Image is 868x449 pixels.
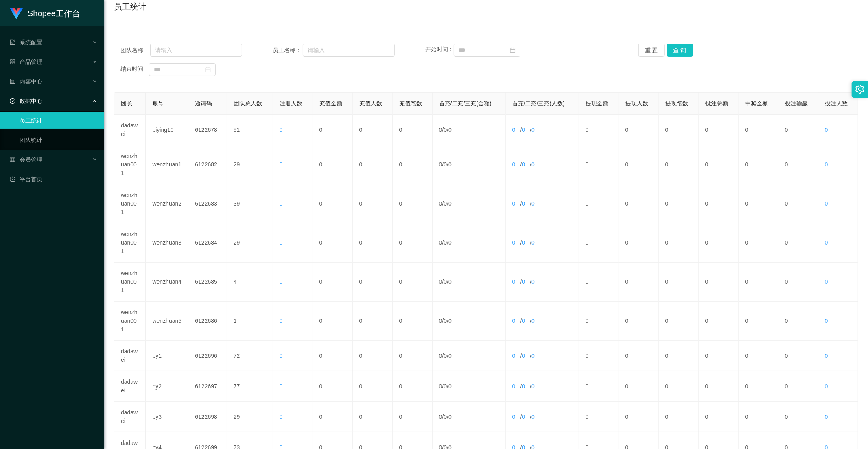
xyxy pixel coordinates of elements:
span: 0 [522,318,525,324]
td: 0 [393,184,433,223]
span: 0 [444,161,447,168]
td: 0 [619,223,659,263]
a: Shopee工作台 [10,10,80,16]
td: / / [433,184,506,223]
td: 0 [579,223,619,263]
td: by2 [146,371,188,402]
td: 6122697 [188,371,227,402]
td: 0 [659,371,699,402]
td: 0 [659,145,699,184]
td: 0 [699,402,739,432]
span: 结束时间： [120,66,149,72]
td: / / [506,115,579,145]
td: 0 [393,302,433,341]
td: 29 [227,402,273,432]
td: 0 [313,263,353,302]
span: 0 [512,127,516,133]
span: 团队总人数 [234,100,262,107]
span: 0 [280,239,283,246]
a: 图标: dashboard平台首页 [10,171,98,187]
span: 0 [439,239,442,246]
a: 员工统计 [20,112,98,129]
span: 0 [280,278,283,285]
td: 0 [353,302,393,341]
td: 0 [659,302,699,341]
td: / / [433,371,506,402]
span: 首充/二充/三充(金额) [439,100,492,107]
span: 注册人数 [280,100,302,107]
td: 0 [699,184,739,223]
td: 0 [579,302,619,341]
i: 图标: calendar [510,47,516,53]
td: biying10 [146,115,188,145]
td: 4 [227,263,273,302]
i: 图标: table [10,157,15,162]
td: 1 [227,302,273,341]
td: 0 [579,263,619,302]
td: / / [433,145,506,184]
td: 0 [579,371,619,402]
span: 0 [531,161,535,168]
td: / / [433,115,506,145]
span: 0 [439,318,442,324]
td: 6122685 [188,263,227,302]
td: wenzhuan4 [146,263,188,302]
td: 39 [227,184,273,223]
span: 提现笔数 [665,100,688,107]
td: 0 [659,263,699,302]
span: 投注总额 [705,100,728,107]
span: 0 [531,127,535,133]
td: / / [506,402,579,432]
td: 0 [659,341,699,371]
td: 0 [739,115,778,145]
span: 0 [522,200,525,207]
td: 0 [579,184,619,223]
span: 0 [531,200,535,207]
i: 图标: appstore-o [10,59,15,65]
span: 0 [280,127,283,133]
td: 0 [313,302,353,341]
span: 0 [280,383,283,390]
span: 0 [439,278,442,285]
td: 6122696 [188,341,227,371]
i: 图标: calendar [205,67,211,72]
span: 0 [280,200,283,207]
span: 0 [512,318,516,324]
span: 邀请码 [195,100,212,107]
td: 6122698 [188,402,227,432]
td: 0 [778,115,818,145]
span: 0 [280,353,283,359]
span: 提现金额 [586,100,608,107]
span: 0 [531,239,535,246]
td: 0 [393,263,433,302]
td: 0 [739,371,778,402]
span: 0 [444,414,447,420]
td: / / [506,302,579,341]
td: 0 [313,223,353,263]
td: / / [433,341,506,371]
span: 开始时间： [425,46,454,53]
td: / / [506,184,579,223]
td: 0 [353,402,393,432]
td: 0 [659,184,699,223]
td: 0 [353,341,393,371]
td: 0 [393,223,433,263]
td: wenzhuan001 [114,223,146,263]
span: 0 [531,353,535,359]
td: / / [506,371,579,402]
input: 请输入 [303,44,395,57]
span: 0 [522,161,525,168]
span: 0 [444,353,447,359]
td: dadawei [114,341,146,371]
td: 0 [393,341,433,371]
td: 0 [778,223,818,263]
span: 系统配置 [10,39,42,46]
span: 0 [522,414,525,420]
td: 6122686 [188,302,227,341]
span: 0 [448,318,452,324]
td: 0 [619,263,659,302]
td: wenzhuan001 [114,263,146,302]
span: 0 [512,161,516,168]
td: / / [433,263,506,302]
span: 0 [512,239,516,246]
